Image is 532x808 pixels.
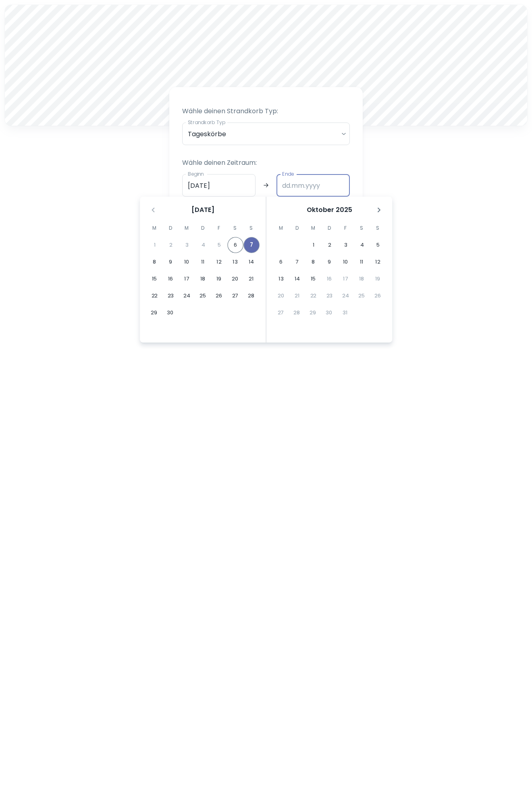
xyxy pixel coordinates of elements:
button: 12 [370,254,386,270]
button: 20 [227,271,243,287]
button: 11 [353,254,370,270]
p: Wähle deinen Zeitraum: [182,158,350,168]
span: [DATE] [191,205,214,215]
button: 27 [227,288,243,304]
button: 23 [162,288,179,304]
button: 15 [305,271,321,287]
button: 10 [179,254,195,270]
button: 6 [227,237,243,253]
button: 2 [322,237,338,253]
button: 30 [162,305,178,321]
button: 22 [146,288,162,304]
button: 9 [162,254,179,270]
button: 15 [146,271,162,287]
button: 29 [146,305,162,321]
button: 3 [338,237,354,253]
label: Strandkorb Typ [188,119,225,126]
div: Tageskörbe [182,123,350,145]
button: 24 [179,288,195,304]
button: 18 [195,271,211,287]
button: 10 [337,254,353,270]
span: Donnerstag [322,220,337,236]
button: 26 [211,288,227,304]
button: 9 [321,254,337,270]
input: dd.mm.yyyy [182,174,256,197]
button: 17 [179,271,195,287]
button: 13 [273,271,289,287]
span: Dienstag [290,220,304,236]
span: Donnerstag [195,220,210,236]
button: 7 [289,254,305,270]
input: dd.mm.yyyy [276,174,350,197]
span: Freitag [212,220,226,236]
button: 7 [243,237,260,253]
button: 19 [211,271,227,287]
button: 8 [146,254,162,270]
button: 12 [211,254,227,270]
button: 25 [195,288,211,304]
span: Samstag [354,220,369,236]
button: 6 [273,254,289,270]
button: 11 [195,254,211,270]
span: Freitag [338,220,353,236]
button: 1 [305,237,322,253]
button: 28 [243,288,259,304]
span: Montag [274,220,288,236]
button: 13 [227,254,243,270]
span: Dienstag [163,220,178,236]
button: 16 [162,271,179,287]
span: Mittwoch [179,220,194,236]
button: 5 [370,237,386,253]
button: 4 [354,237,370,253]
button: 14 [289,271,305,287]
button: Nächster Monat [372,203,386,217]
span: Sonntag [370,220,385,236]
button: 14 [243,254,259,270]
p: Wähle deinen Strandkorb Typ: [182,106,350,116]
span: Montag [147,220,162,236]
span: Oktober 2025 [307,205,352,215]
label: Beginn [188,170,204,177]
span: Samstag [228,220,242,236]
span: Mittwoch [306,220,320,236]
span: Sonntag [244,220,258,236]
button: 8 [305,254,321,270]
button: 21 [243,271,259,287]
label: Ende [282,170,294,177]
